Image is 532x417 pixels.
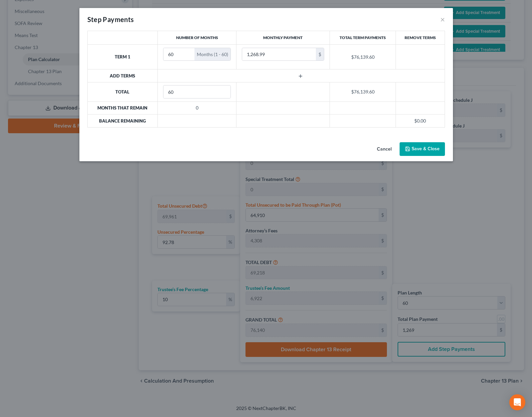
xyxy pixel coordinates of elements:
[396,115,445,127] td: $0.00
[87,15,134,24] div: Step Payments
[163,85,230,98] input: --
[87,69,158,82] th: Add Terms
[509,394,525,410] div: Open Intercom Messenger
[158,31,236,45] th: Number of Months
[163,48,194,61] input: --
[372,143,397,156] button: Cancel
[330,82,396,101] td: $76,139.60
[194,48,230,61] div: Months (1 - 60)
[87,82,158,101] th: Total
[400,142,445,156] button: Save & Close
[330,44,396,69] td: $76,139.60
[316,48,324,61] div: $
[396,31,445,45] th: Remove Terms
[440,15,445,23] button: ×
[330,31,396,45] th: Total Term Payments
[236,31,330,45] th: Monthly Payment
[242,48,316,61] input: 0.00
[87,101,158,114] th: Months that Remain
[87,44,158,69] th: Term 1
[158,101,236,114] td: 0
[87,115,158,127] th: Balance Remaining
